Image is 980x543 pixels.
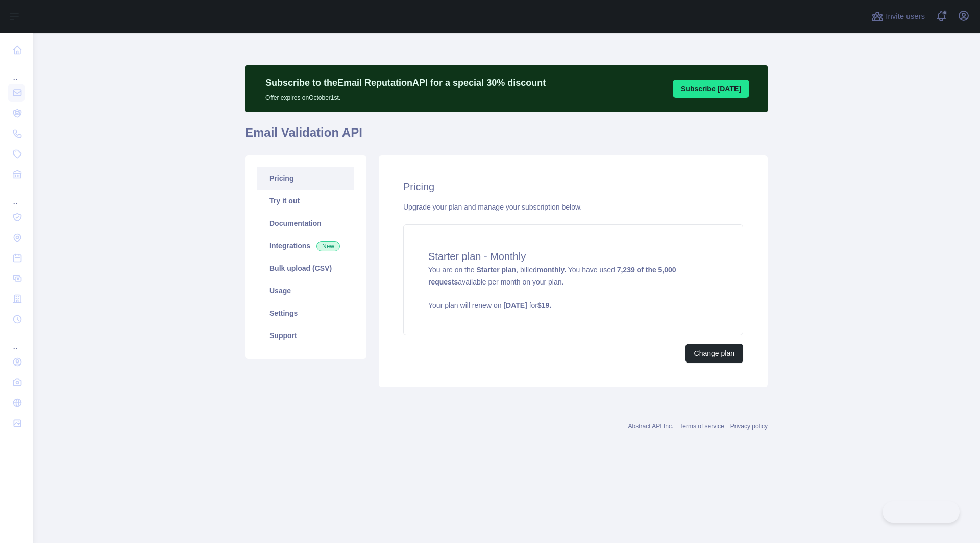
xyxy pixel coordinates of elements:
[679,423,724,430] a: Terms of service
[428,300,718,311] p: Your plan will renew on for
[428,266,718,311] span: You are on the , billed You have used available per month on your plan.
[257,324,354,347] a: Support
[403,179,743,194] h2: Pricing
[316,241,340,251] span: New
[403,202,743,212] div: Upgrade your plan and manage your subscription below.
[257,235,354,257] a: Integrations New
[265,75,546,90] p: Subscribe to the Email Reputation API for a special 30 % discount
[245,124,768,149] h1: Email Validation API
[503,301,527,309] strong: [DATE]
[257,279,354,302] a: Usage
[257,167,354,190] a: Pricing
[257,257,354,279] a: Bulk upload (CSV)
[257,212,354,235] a: Documentation
[257,302,354,324] a: Settings
[869,8,927,24] button: Invite users
[257,190,354,212] a: Try it out
[685,344,743,363] button: Change plan
[265,90,546,102] p: Offer expires on October 1st.
[428,249,718,264] h4: Starter plan - Monthly
[8,186,24,206] div: ...
[428,266,676,286] strong: 7,239 of the 5,000 requests
[537,301,551,309] strong: $ 19 .
[537,266,566,274] strong: monthly.
[476,266,516,274] strong: Starter plan
[886,11,925,22] span: Invite users
[8,61,24,82] div: ...
[8,330,24,351] div: ...
[673,80,749,98] button: Subscribe [DATE]
[628,423,674,430] a: Abstract API Inc.
[730,423,768,430] a: Privacy policy
[883,501,960,523] iframe: Toggle Customer Support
